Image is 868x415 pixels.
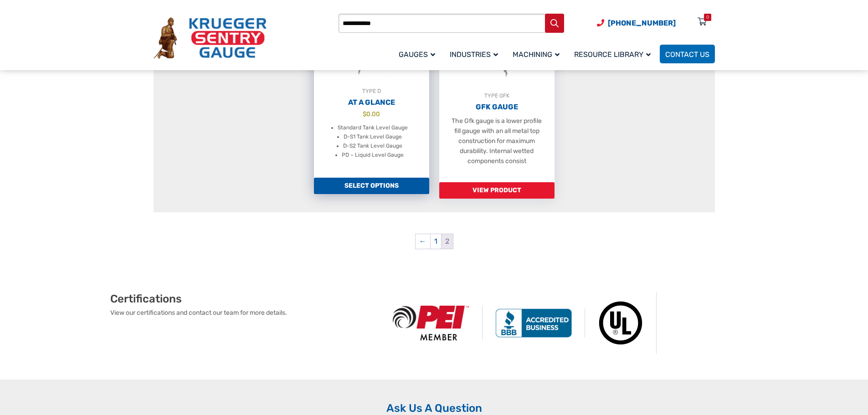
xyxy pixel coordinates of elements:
h2: Certifications [110,292,380,306]
a: Read more about “GFK Gauge” [439,182,555,199]
span: $ [363,110,366,118]
span: Page 2 [442,234,453,249]
div: 0 [706,14,709,21]
h2: At A Glance [314,98,429,107]
a: Resource Library [569,43,660,65]
nav: Product Pagination [154,233,715,253]
a: Gauges [393,43,444,65]
li: PD – Liquid Level Gauge [342,151,404,160]
li: D-S1 Tank Level Gauge [344,133,402,142]
a: Add to cart: “At A Glance” [314,178,429,194]
bdi: 0.00 [363,110,380,118]
span: Machining [513,50,560,59]
li: Standard Tank Level Gauge [338,123,408,133]
a: Contact Us [660,45,715,63]
a: Machining [507,43,569,65]
div: TYPE GFK [439,91,555,100]
p: View our certifications and contact our team for more details. [110,308,380,318]
img: PEI Member [380,306,483,341]
li: D-S2 Tank Level Gauge [343,142,402,151]
h2: Ask Us A Question [154,401,715,415]
a: Phone Number (920) 434-8860 [597,17,676,29]
img: Krueger Sentry Gauge [154,17,267,59]
span: Resource Library [574,50,651,59]
span: [PHONE_NUMBER] [608,19,676,27]
a: Industries [444,43,507,65]
a: Page 1 [431,234,441,249]
span: Contact Us [665,50,709,59]
p: The Gfk gauge is a lower profile fill gauge with an all metal top construction for maximum durabi... [448,116,545,166]
a: ← [416,234,430,249]
div: TYPE D [314,87,429,96]
img: Underwriters Laboratories [585,292,657,354]
h2: GFK Gauge [439,102,555,112]
span: Gauges [399,50,435,59]
span: Industries [450,50,498,59]
img: BBB [483,308,585,338]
